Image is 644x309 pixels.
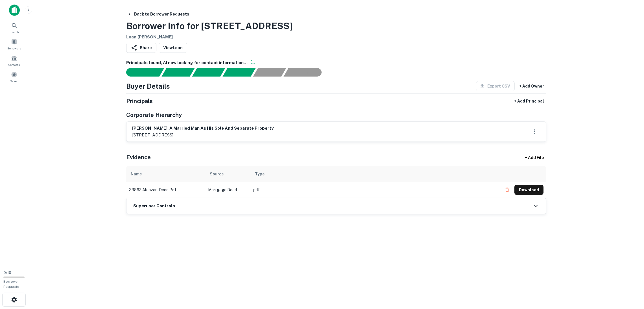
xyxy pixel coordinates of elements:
[192,68,225,77] div: Documents found, AI parsing details...
[2,69,27,84] a: Saved
[250,166,499,182] th: Type
[126,34,293,40] h6: Loan : [PERSON_NAME]
[10,30,19,34] span: Search
[616,264,644,291] iframe: Chat Widget
[255,171,265,177] div: Type
[132,125,274,132] h6: [PERSON_NAME], a married man as his sole and separate property
[10,79,18,83] span: Saved
[126,60,546,66] h6: Principals found, AI now looking for contact information...
[133,203,175,209] h6: Superuser Controls
[126,81,170,91] h4: Buyer Details
[126,97,153,105] h5: Principals
[125,9,191,19] button: Back to Borrower Requests
[222,68,256,77] div: Principals found, AI now looking for contact information...
[205,182,250,198] td: Mortgage Deed
[2,20,27,35] a: Search
[514,185,543,195] button: Download
[284,68,328,77] div: AI fulfillment process complete.
[3,271,11,275] span: 0 / 10
[126,182,205,198] td: 33862 alcazar - deed.pdf
[126,19,293,33] h3: Borrower Info for [STREET_ADDRESS]
[3,280,19,289] span: Borrower Requests
[253,68,286,77] div: Principals found, still searching for contact information. This may take time...
[159,43,187,53] a: ViewLoan
[119,68,162,77] div: Sending borrower request to AI...
[210,171,224,177] div: Source
[8,62,20,67] span: Contacts
[161,68,195,77] div: Your request is received and processing...
[126,43,156,53] button: Share
[132,132,274,138] p: [STREET_ADDRESS]
[2,53,27,68] a: Contacts
[515,153,554,163] div: + Add File
[502,185,512,194] button: Delete file
[2,36,27,52] a: Borrowers
[7,46,21,51] span: Borrowers
[126,111,182,119] h5: Corporate Hierarchy
[517,81,546,91] button: + Add Owner
[250,182,499,198] td: pdf
[205,166,250,182] th: Source
[126,166,205,182] th: Name
[131,171,142,177] div: Name
[9,5,20,16] img: capitalize-icon.png
[126,166,546,198] div: scrollable content
[512,96,546,106] button: + Add Principal
[126,153,151,162] h5: Evidence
